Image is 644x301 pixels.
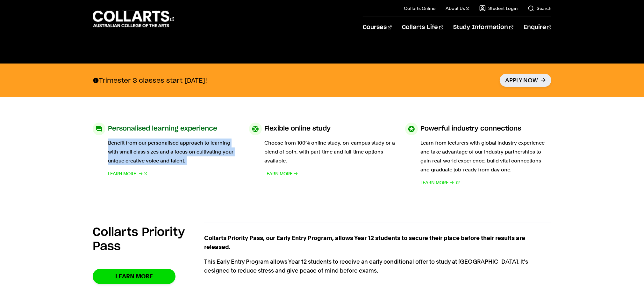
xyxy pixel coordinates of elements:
a: Apply Now [500,74,551,87]
a: Collarts Online [404,5,435,11]
a: Learn More [108,169,147,178]
p: Trimester 3 classes start [DATE]! [93,76,207,85]
p: This Early Entry Program allows Year 12 students to receive an early conditional offer to study a... [204,257,551,275]
span: Learn More [264,169,292,178]
a: Collarts Life [402,17,443,38]
a: Enquire [524,17,551,38]
a: Learn More [420,178,460,187]
a: Study Information [454,17,513,38]
h2: Collarts Priority Pass [93,225,204,253]
h3: Flexible online study [264,123,331,135]
h3: Personalised learning experience [108,123,217,135]
div: Go to homepage [93,10,174,28]
h3: Powerful industry connections [420,123,521,135]
p: Benefit from our personalised approach to learning with small class sizes and a focus on cultivat... [108,139,239,165]
a: Learn More [93,269,175,284]
a: About Us [446,5,469,11]
span: Learn More [420,178,448,187]
a: Courses [363,17,392,38]
span: Learn More [108,169,136,178]
p: Learn from lecturers with global industry experience and take advantage of our industry partnersh... [420,139,551,174]
p: Choose from 100% online study, on-campus study or a blend of both, with part-time and full-time o... [264,139,395,165]
a: Student Login [479,5,518,11]
a: Learn More [264,169,298,178]
a: Search [528,5,551,11]
strong: Collarts Priority Pass, our Early Entry Program, allows Year 12 students to secure their place be... [204,235,525,250]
